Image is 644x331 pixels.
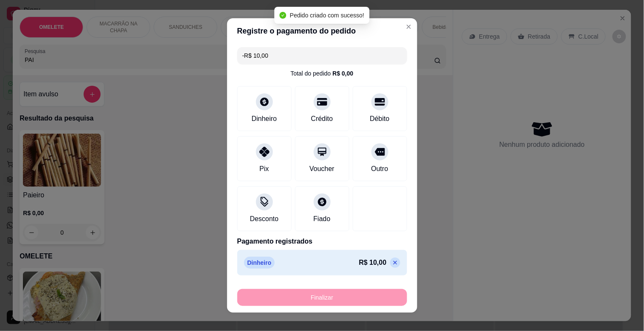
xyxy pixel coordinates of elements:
div: Dinheiro [252,114,277,124]
div: Fiado [313,214,330,224]
header: Registre o pagamento do pedido [227,18,417,44]
p: R$ 10,00 [359,258,387,268]
button: Close [402,20,416,34]
span: check-circle [280,12,287,19]
div: Desconto [250,214,279,224]
p: Dinheiro [244,257,275,269]
div: Crédito [311,114,333,124]
div: Outro [371,164,388,174]
span: Pedido criado com sucesso! [290,12,364,19]
input: Ex.: hambúrguer de cordeiro [242,47,402,64]
div: Voucher [309,164,335,174]
div: Total do pedido [290,69,353,78]
p: Pagamento registrados [237,236,407,247]
div: Débito [370,114,389,124]
div: Pix [259,164,269,174]
div: R$ 0,00 [332,69,353,78]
